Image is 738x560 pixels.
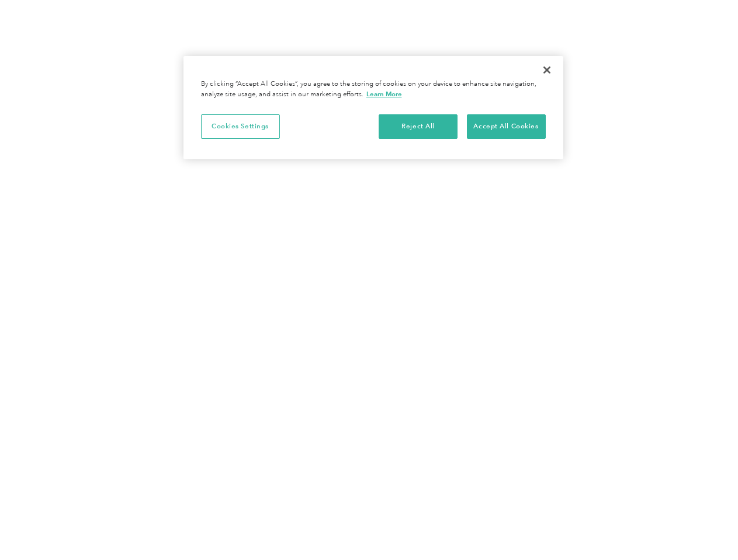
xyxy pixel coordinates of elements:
div: Privacy [183,56,563,159]
button: Accept All Cookies [467,114,546,139]
div: Cookie banner [183,56,563,159]
button: Cookies Settings [201,114,280,139]
a: More information about your privacy, opens in a new tab [366,90,402,98]
button: Reject All [379,114,458,139]
div: By clicking “Accept All Cookies”, you agree to the storing of cookies on your device to enhance s... [201,79,546,100]
button: Close [534,57,560,83]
